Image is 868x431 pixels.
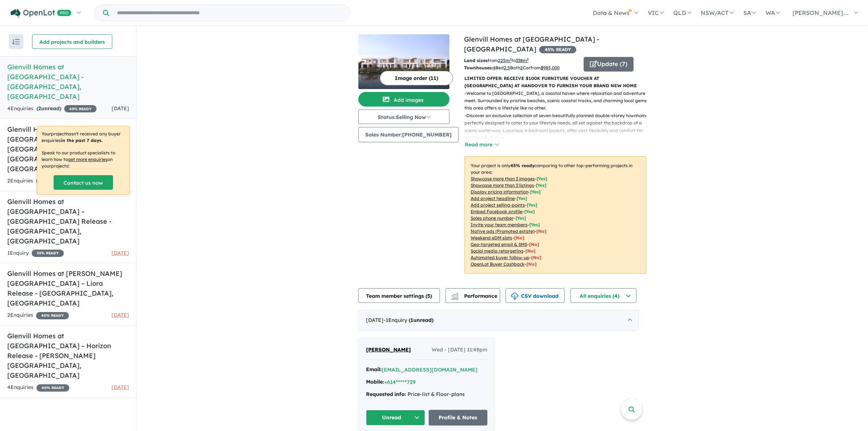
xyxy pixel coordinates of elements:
b: in the past 7 days. [61,138,102,143]
u: 2 [520,65,523,70]
p: - Welcome to [GEOGRAPHIC_DATA], a coastal haven where relaxation and adventure meet. Surrounded b... [464,90,652,112]
span: [PERSON_NAME].... [793,9,849,16]
u: $ 985,000 [541,65,560,70]
img: Glenvill Homes at The Point Estate - Point Lonsdale [358,34,449,89]
span: 45 % READY [36,177,69,185]
span: [ Yes ] [527,202,537,208]
span: [No] [529,242,539,247]
a: Profile & Notes [429,410,488,426]
span: [No] [514,235,524,240]
h5: Glenvill Homes at [PERSON_NAME][GEOGRAPHIC_DATA] – Liora Release - [GEOGRAPHIC_DATA] , [GEOGRAPHI... [7,269,129,308]
div: Price-list & Floor-plans [366,390,487,399]
button: Image order (11) [380,71,453,85]
u: 225 m [498,58,511,63]
u: Native ads (Promoted estate) [471,228,534,234]
u: 4 [493,65,495,70]
span: [ Yes ] [537,176,547,181]
u: Social media retargeting [471,248,523,254]
a: [PERSON_NAME] [366,346,411,354]
span: 40 % READY [36,384,69,392]
button: Performance [445,288,500,303]
span: 1 [410,317,413,323]
p: from [464,57,578,64]
u: Add project selling-points [471,202,525,208]
a: Glenvill Homes at [GEOGRAPHIC_DATA] - [GEOGRAPHIC_DATA] [464,35,599,53]
button: All enquiries (4) [571,288,637,303]
button: [EMAIL_ADDRESS][DOMAIN_NAME] [382,366,478,374]
p: LIMITED OFFER: RECEIVE $100K FURNITURE VOUCHER AT [GEOGRAPHIC_DATA] AT HANDOVER TO FURNISH YOUR B... [464,75,646,90]
img: bar-chart.svg [451,295,459,300]
u: Showcase more than 3 listings [471,182,534,188]
p: Speak to our product specialists to learn how to on your projects ! [42,150,125,169]
img: line-chart.svg [452,293,458,297]
span: [No] [536,228,546,234]
span: [ Yes ] [529,222,540,227]
u: Showcase more than 3 images [471,176,535,181]
u: 338 m [516,58,529,63]
b: Townhouses: [464,65,493,70]
input: Try estate name, suburb, builder or developer [110,5,349,21]
span: [DATE] [112,105,129,112]
button: Update (7) [584,57,634,72]
u: Invite your team members [471,222,528,227]
div: [DATE] [358,310,639,331]
u: Weekend eDM slots [471,235,512,240]
span: 45 % READY [539,46,576,53]
span: [ Yes ] [517,196,527,201]
span: [ Yes ] [515,215,526,221]
span: [No] [526,261,537,267]
h5: Glenvill Homes at [GEOGRAPHIC_DATA] – [GEOGRAPHIC_DATA] Release - [GEOGRAPHIC_DATA] , [GEOGRAPHIC... [7,124,129,174]
span: to [511,58,529,63]
div: 1 Enquir y [7,249,64,258]
div: 4 Enquir ies [7,383,69,392]
span: 40 % READY [36,312,69,319]
p: Your project is only comparing to other top-performing projects in your area: - - - - - - - - - -... [464,156,646,274]
u: Automated buyer follow-up [471,255,529,260]
strong: Requested info: [366,391,406,397]
button: Sales Number:[PHONE_NUMBER] [358,127,459,142]
button: Read more [464,141,499,149]
u: Embed Facebook profile [471,209,522,214]
u: get more enquiries [68,157,108,162]
u: Display pricing information [471,189,528,195]
a: Contact us now [54,175,113,190]
strong: Email: [366,366,382,373]
button: Team member settings (5) [358,288,440,303]
span: [DATE] [112,312,129,318]
button: Add projects and builders [32,34,112,49]
u: 2.5 [504,65,510,70]
span: [DATE] [112,384,129,390]
span: [No] [525,248,536,254]
span: 35 % READY [32,250,64,257]
b: 45 % ready [510,163,534,168]
strong: Mobile: [366,378,384,385]
h5: Glenvill Homes at [GEOGRAPHIC_DATA] – Horizon Release - [PERSON_NAME][GEOGRAPHIC_DATA] , [GEOGRAP... [7,331,129,380]
div: 2 Enquir ies [7,311,69,320]
span: 2 [38,105,41,112]
span: [ Yes ] [536,182,546,188]
sup: 2 [510,57,511,61]
b: Land sizes [464,58,488,63]
p: Your project hasn't received any buyer enquiries [42,131,125,144]
button: CSV download [506,288,565,303]
strong: ( unread) [409,317,433,323]
button: Status:Selling Now [358,109,449,124]
span: Performance [452,293,497,299]
u: OpenLot Buyer Cashback [471,261,525,267]
span: Wed - [DATE] 11:48pm [432,346,487,354]
span: 5 [428,293,431,299]
h5: Glenvill Homes at [GEOGRAPHIC_DATA] - [GEOGRAPHIC_DATA] , [GEOGRAPHIC_DATA] [7,62,129,101]
button: Add images [358,92,449,107]
u: Geo-targeted email & SMS [471,242,527,247]
span: [DATE] [112,250,129,256]
img: sort.svg [12,39,20,45]
p: Bed Bath Car from [464,64,578,72]
p: - Discover an exclusive collection of seven beautifully planned double-storey townhomes, perfectl... [464,112,652,142]
span: - 1 Enquir y [384,317,433,323]
sup: 2 [527,57,529,61]
span: [ Yes ] [524,209,535,214]
img: download icon [511,293,518,300]
strong: ( unread) [36,105,61,112]
span: [ Yes ] [530,189,541,195]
